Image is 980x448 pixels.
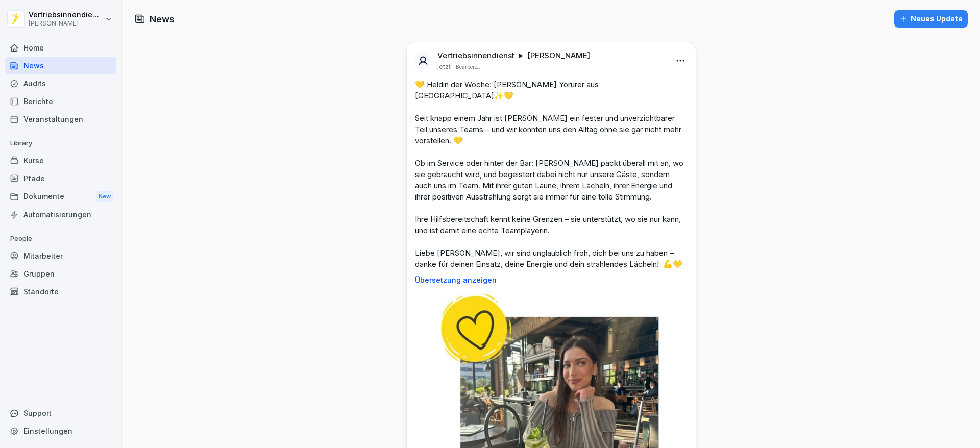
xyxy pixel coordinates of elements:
[5,57,116,74] a: News
[5,206,116,223] a: Automatisierungen
[5,187,116,206] a: DokumenteNew
[150,12,175,26] h1: News
[96,191,113,203] div: New
[899,13,963,24] div: Neues Update
[5,92,116,110] a: Berichte
[5,422,116,440] a: Einstellungen
[5,231,116,247] p: People
[456,63,480,71] p: Bearbeitet
[5,265,116,283] a: Gruppen
[29,11,103,19] p: Vertriebsinnendienst
[5,283,116,301] a: Standorte
[5,74,116,92] a: Audits
[29,20,103,27] p: [PERSON_NAME]
[5,110,116,128] a: Veranstaltungen
[5,187,116,206] div: Dokumente
[415,79,688,270] p: 💛 Heldin der Woche: [PERSON_NAME] Yörürer aus [GEOGRAPHIC_DATA]✨💛 Seit knapp einem Jahr ist [PERS...
[415,276,688,284] p: Übersetzung anzeigen
[894,10,968,28] button: Neues Update
[5,39,116,57] a: Home
[5,404,116,422] div: Support
[437,63,451,71] p: jetzt
[437,51,514,61] p: Vertriebsinnendienst
[5,247,116,265] a: Mitarbeiter
[5,169,116,187] a: Pfade
[5,135,116,152] p: Library
[5,152,116,169] a: Kurse
[527,51,590,61] p: [PERSON_NAME]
